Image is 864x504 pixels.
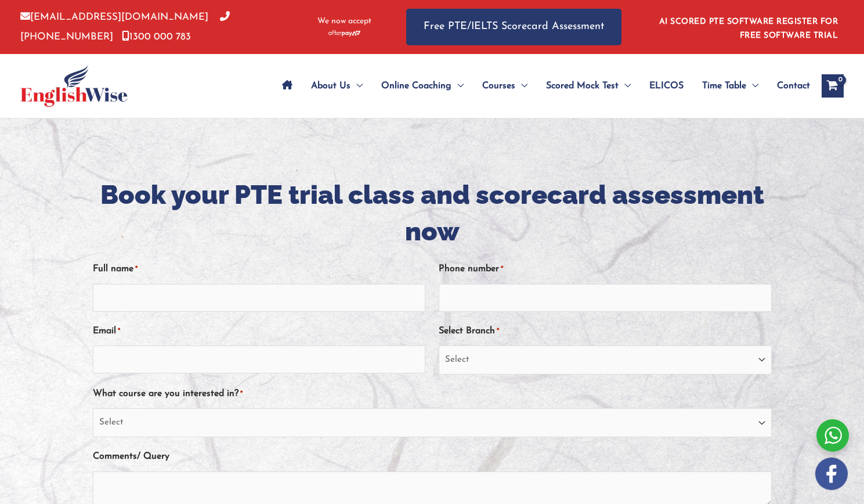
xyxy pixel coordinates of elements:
[473,66,537,106] a: CoursesMenu Toggle
[20,65,128,107] img: cropped-ew-logo
[406,9,621,45] a: Free PTE/IELTS Scorecard Assessment
[515,66,527,106] span: Menu Toggle
[546,66,619,106] span: Scored Mock Test
[746,66,758,106] span: Menu Toggle
[350,66,363,106] span: Menu Toggle
[702,66,746,106] span: Time Table
[302,66,372,106] a: About UsMenu Toggle
[122,32,191,42] a: 1300 000 783
[537,66,640,106] a: Scored Mock TestMenu Toggle
[659,17,838,40] a: AI SCORED PTE SOFTWARE REGISTER FOR FREE SOFTWARE TRIAL
[372,66,473,106] a: Online CoachingMenu Toggle
[822,74,844,98] a: View Shopping Cart, empty
[93,384,243,404] label: What course are you interested in?
[815,458,848,490] img: white-facebook.png
[20,12,230,41] a: [PHONE_NUMBER]
[439,260,503,279] label: Phone number
[482,66,515,106] span: Courses
[381,66,451,106] span: Online Coaching
[439,322,499,341] label: Select Branch
[20,12,208,22] a: [EMAIL_ADDRESS][DOMAIN_NAME]
[451,66,464,106] span: Menu Toggle
[93,177,772,250] h1: Book your PTE trial class and scorecard assessment now
[640,66,693,106] a: ELICOS
[328,30,360,37] img: Afterpay-Logo
[693,66,768,106] a: Time TableMenu Toggle
[619,66,631,106] span: Menu Toggle
[652,8,844,46] aside: Header Widget 1
[273,66,810,106] nav: Site Navigation: Main Menu
[317,16,371,27] span: We now accept
[777,66,810,106] span: Contact
[768,66,810,106] a: Contact
[311,66,350,106] span: About Us
[649,66,684,106] span: ELICOS
[93,260,138,279] label: Full name
[93,447,169,466] label: Comments/ Query
[93,322,120,341] label: Email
